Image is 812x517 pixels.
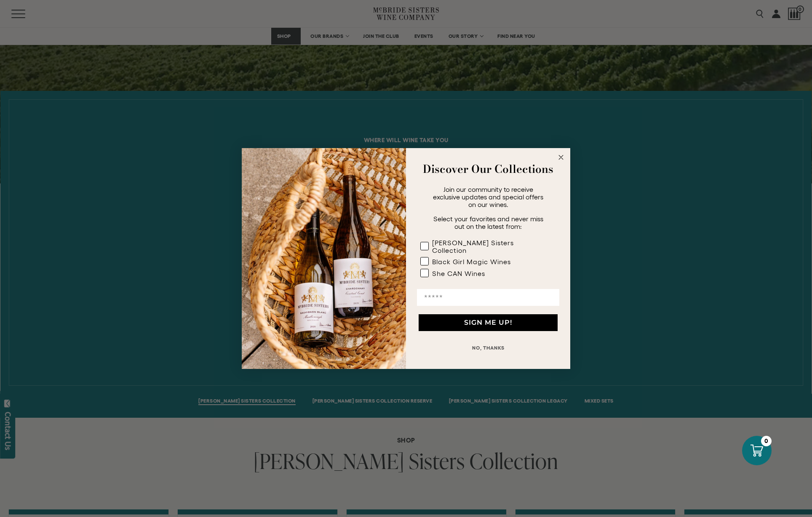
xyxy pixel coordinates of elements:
div: 0 [761,436,772,446]
img: 42653730-7e35-4af7-a99d-12bf478283cf.jpeg [242,148,406,369]
div: [PERSON_NAME] Sisters Collection [432,239,542,254]
button: SIGN ME UP! [419,314,558,331]
button: Close dialog [556,152,566,162]
strong: Discover Our Collections [423,161,553,177]
button: NO, THANKS [417,339,559,356]
div: Black Girl Magic Wines [432,258,511,265]
span: Join our community to receive exclusive updates and special offers on our wines. [433,186,543,208]
div: She CAN Wines [432,270,485,277]
span: Select your favorites and never miss out on the latest from: [433,215,543,230]
input: Email [417,289,559,306]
